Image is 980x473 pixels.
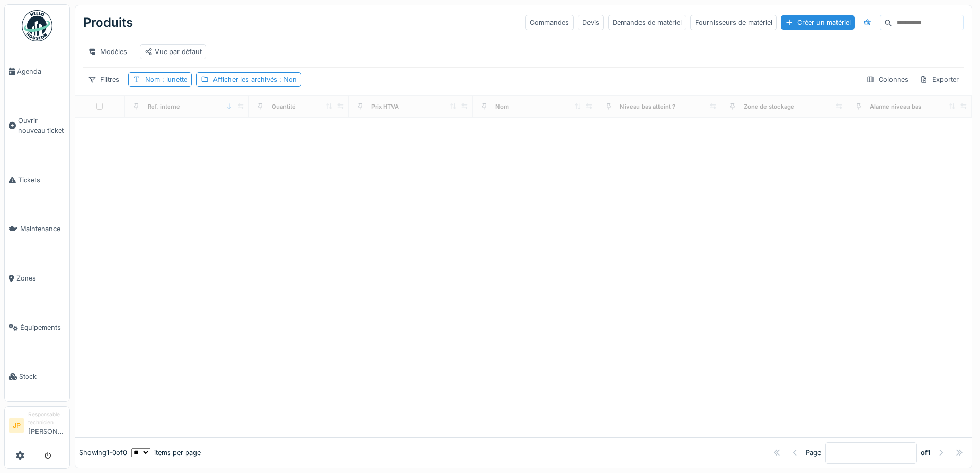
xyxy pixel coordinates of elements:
[371,102,399,111] div: Prix HTVA
[160,76,187,83] span: : lunette
[870,102,921,111] div: Alarme niveau bas
[5,96,69,155] a: Ouvrir nouveau ticket
[5,47,69,96] a: Agenda
[5,204,69,254] a: Maintenance
[148,102,180,111] div: Ref. interne
[17,66,65,76] span: Agenda
[22,10,52,41] img: Badge_color-CXgf-gQk.svg
[20,224,65,234] span: Maintenance
[277,76,297,83] span: : Non
[620,102,675,111] div: Niveau bas atteint ?
[921,448,931,458] strong: of 1
[131,448,201,458] div: items per page
[862,72,913,87] div: Colonnes
[5,303,69,353] a: Équipements
[20,323,65,332] span: Équipements
[608,15,686,30] div: Demandes de matériel
[79,448,127,458] div: Showing 1 - 0 of 0
[145,75,187,84] div: Nom
[915,72,964,87] div: Exporter
[213,75,297,84] div: Afficher les archivés
[781,15,855,29] div: Créer un matériel
[5,254,69,303] a: Zones
[9,411,65,443] a: JP Responsable technicien[PERSON_NAME]
[19,372,65,381] span: Stock
[690,15,777,30] div: Fournisseurs de matériel
[272,102,296,111] div: Quantité
[744,102,794,111] div: Zone de stockage
[18,116,65,135] span: Ouvrir nouveau ticket
[495,102,509,111] div: Nom
[9,418,24,433] li: JP
[525,15,574,30] div: Commandes
[578,15,604,30] div: Devis
[83,9,133,36] div: Produits
[28,411,65,441] li: [PERSON_NAME]
[16,273,65,283] span: Zones
[83,44,132,59] div: Modèles
[5,155,69,205] a: Tickets
[83,72,124,87] div: Filtres
[28,411,65,427] div: Responsable technicien
[5,352,69,401] a: Stock
[18,175,65,185] span: Tickets
[145,47,202,57] div: Vue par défaut
[806,448,821,458] div: Page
